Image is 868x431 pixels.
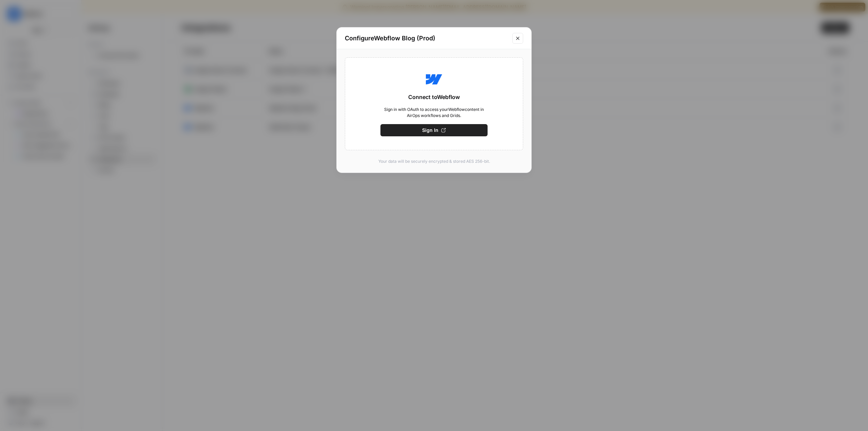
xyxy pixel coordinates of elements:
p: Your data will be securely encrypted & stored AES 256-bit. [345,158,523,164]
img: Webflow [426,71,442,87]
button: Close modal [512,33,523,44]
button: Sign In [380,124,488,136]
span: Sign In [422,127,438,134]
span: Sign in with OAuth to access your Webflow content in AirOps workflows and Grids. [380,106,488,119]
span: Connect to Webflow [408,93,460,101]
h2: Configure Webflow Blog (Prod) [345,34,508,43]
